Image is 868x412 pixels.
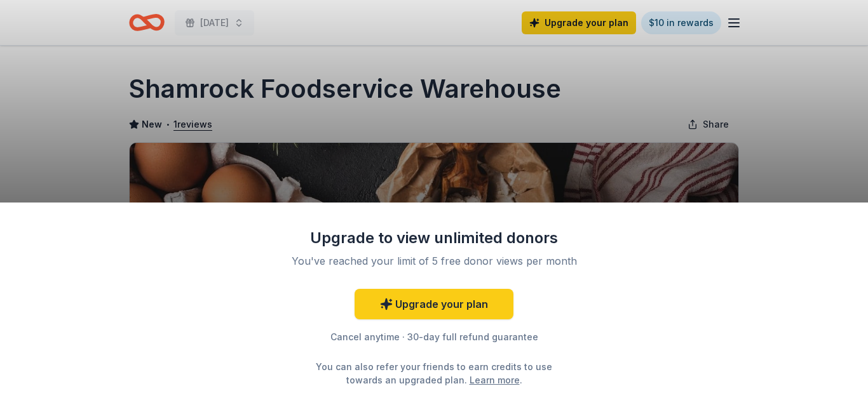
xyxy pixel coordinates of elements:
[355,289,513,319] a: Upgrade your plan
[269,329,599,345] div: Cancel anytime · 30-day full refund guarantee
[304,360,564,387] div: You can also refer your friends to earn credits to use towards an upgraded plan. .
[269,228,599,248] div: Upgrade to view unlimited donors
[470,373,520,387] a: Learn more
[284,253,584,269] div: You've reached your limit of 5 free donor views per month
